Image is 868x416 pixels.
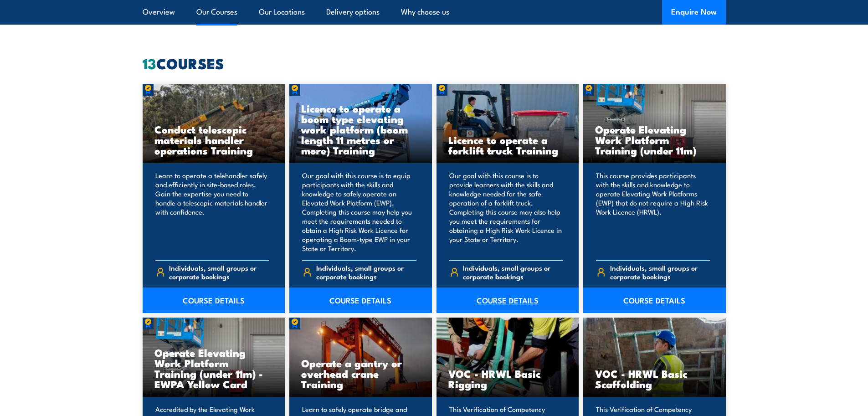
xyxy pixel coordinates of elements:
p: This course provides participants with the skills and knowledge to operate Elevating Work Platfor... [596,171,710,253]
h3: Operate Elevating Work Platform Training (under 11m) - EWPA Yellow Card [154,347,273,389]
span: Individuals, small groups or corporate bookings [463,263,563,281]
p: Learn to operate a telehandler safely and efficiently in site-based roles. Gain the expertise you... [155,171,270,253]
a: COURSE DETAILS [143,288,285,313]
strong: 13 [143,51,156,74]
h3: Licence to operate a boom type elevating work platform (boom length 11 metres or more) Training [301,103,420,155]
h3: VOC - HRWL Basic Rigging [448,368,567,389]
h2: COURSES [143,56,726,69]
h3: Operate Elevating Work Platform Training (under 11m) [595,124,714,155]
p: Our goal with this course is to provide learners with the skills and knowledge needed for the saf... [449,171,564,253]
a: COURSE DETAILS [289,288,432,313]
h3: Licence to operate a forklift truck Training [448,134,567,155]
span: Individuals, small groups or corporate bookings [610,263,710,281]
span: Individuals, small groups or corporate bookings [169,263,269,281]
a: COURSE DETAILS [437,288,579,313]
h3: Operate a gantry or overhead crane Training [301,358,420,389]
h3: VOC - HRWL Basic Scaffolding [595,368,714,389]
a: COURSE DETAILS [583,288,726,313]
span: Individuals, small groups or corporate bookings [316,263,416,281]
h3: Conduct telescopic materials handler operations Training [154,124,273,155]
p: Our goal with this course is to equip participants with the skills and knowledge to safely operat... [302,171,416,253]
